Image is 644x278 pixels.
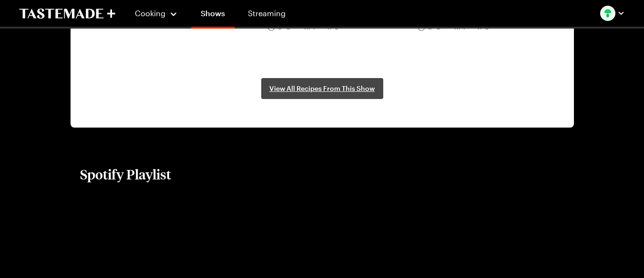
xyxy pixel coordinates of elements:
button: Profile picture [600,6,625,21]
button: Cooking [134,2,178,25]
a: Shows [191,2,235,29]
a: To Tastemade Home Page [19,8,115,19]
span: Cooking [135,9,165,18]
a: View All Recipes From This Show [261,78,383,99]
img: Profile picture [600,6,615,21]
h2: Spotify Playlist [80,166,171,183]
span: View All Recipes From This Show [269,84,375,93]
